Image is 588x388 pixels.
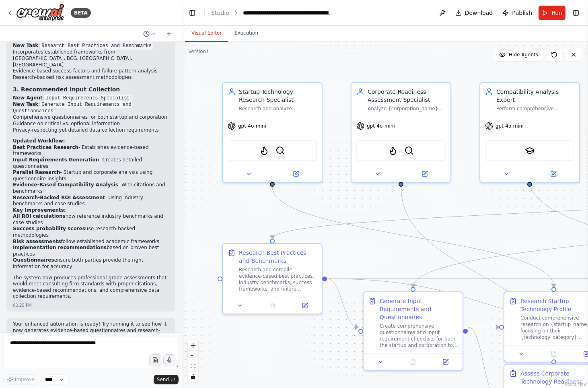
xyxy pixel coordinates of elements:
button: Download [452,6,496,20]
button: Open in side panel [530,169,576,179]
code: Input Requirements Specialist [44,95,132,102]
button: Show right sidebar [570,7,582,19]
div: Corporate Readiness Assessment SpecialistAnalyze {corporation_name} organizational readiness for ... [351,82,451,183]
div: Research Best Practices and BenchmarksResearch and compile evidence-based best practices, industr... [222,243,323,314]
li: - With citations and benchmarks [13,182,169,194]
li: based on proven best practices [13,245,169,257]
button: Start a new chat [162,29,175,39]
div: Corporate Readiness Assessment Specialist [368,88,446,104]
span: Publish [512,9,532,17]
li: : [13,95,169,101]
g: Edge from e23e1511-bf06-4cb3-b150-da9a73d33eee to 214baed5-4310-40ce-9735-f2761bbd5832 [468,323,499,331]
span: Hide Agents [509,52,538,58]
li: Evidence-based success factors and failure pattern analysis [13,68,169,74]
span: gpt-4o-mini [367,123,395,129]
button: fit view [188,361,198,371]
div: Research and analyze {startup_name} technology in the {technology_category} space, focusing on th... [239,105,317,112]
strong: Research-Backed ROI Assessment [13,195,105,200]
button: Improve [3,374,38,385]
div: Analyze {corporation_name} organizational readiness for {technology_category} pilot adoption, inc... [368,105,446,112]
div: Startup Technology Research Specialist [239,88,317,104]
li: - Creates detailed questionnaires [13,157,169,169]
button: Open in side panel [432,357,459,367]
button: Open in side panel [402,169,447,179]
button: No output available [396,357,430,367]
strong: Success probability scores [13,226,85,231]
div: Startup Technology Research SpecialistResearch and analyze {startup_name} technology in the {tech... [222,82,323,183]
button: Visual Editor [185,25,228,42]
strong: Best Practices Research [13,144,78,150]
div: Research and compile evidence-based best practices, industry benchmarks, success frameworks, and ... [239,266,317,292]
code: Generate Input Requirements and Questionnaires [13,101,132,115]
li: : [13,101,169,114]
span: Improve [15,376,35,383]
strong: Risk assessments [13,239,61,244]
button: Run [539,6,565,20]
span: Download [465,9,493,17]
li: Incorporates established frameworks from [GEOGRAPHIC_DATA], BCG, [GEOGRAPHIC_DATA], [GEOGRAPHIC_D... [13,49,169,68]
img: Logo [16,4,64,22]
img: FirecrawlScrapeWebsiteTool [259,146,269,155]
img: SerplyScholarSearchTool [525,146,535,155]
button: Hide Agents [494,48,543,61]
li: Guidance on critical vs. optional information [13,121,169,127]
button: Click to speak your automation idea [163,354,175,366]
strong: Key Improvements: [13,207,66,213]
li: follow established academic frameworks [13,239,169,245]
div: Generate Input Requirements and Questionnaires [380,297,458,321]
button: No output available [537,349,571,359]
li: Privacy-respecting yet detailed data collection requirements [13,127,169,134]
img: FirecrawlScrapeWebsiteTool [388,146,398,155]
div: Research Best Practices and Benchmarks [239,249,317,265]
button: Hide left sidebar [187,7,198,19]
li: Research-backed risk assessment methodologies [13,74,169,81]
button: Publish [499,6,535,20]
button: No output available [255,301,290,310]
strong: Implementation recommendations [13,245,107,250]
button: Open in side panel [273,169,319,179]
li: Comprehensive questionnaires for both startup and corporation [13,114,169,121]
li: use research-backed methodologies [13,226,169,238]
strong: 3. Recommended Input Collection [13,86,120,93]
strong: Parallel Research [13,169,60,175]
div: BETA [71,8,91,18]
button: Execution [228,25,265,42]
li: - Startup and corporate analysis using questionnaire insights [13,169,169,182]
button: zoom out [188,351,198,361]
div: React Flow controls [188,340,198,382]
code: Research Best Practices and Benchmarks [40,42,153,50]
li: - Establishes evidence-based frameworks [13,144,169,157]
button: Switch to previous chat [140,29,159,39]
strong: Questionnaires [13,257,54,263]
li: ensure both parties provide the right information for accuracy [13,257,169,270]
button: Send [154,375,179,384]
button: Open in side panel [291,301,319,310]
strong: All ROI calculations [13,213,66,219]
g: Edge from 2b436d4c-2ed5-47f6-a661-14318e3fc090 to 214baed5-4310-40ce-9735-f2761bbd5832 [268,187,558,287]
g: Edge from 1e831de9-6b4a-4635-be72-50c29d1edf89 to e23e1511-bf06-4cb3-b150-da9a73d33eee [327,275,358,331]
div: Generate Input Requirements and QuestionnairesCreate comprehensive questionnaires and input requi... [363,291,463,371]
img: SerplyWebSearchTool [275,146,285,155]
a: React Flow attribution [565,382,587,386]
div: 03:25 PM [13,302,32,308]
span: gpt-4o-mini [238,123,266,129]
strong: New Agent [13,95,43,101]
img: SerplyWebSearchTool [404,146,414,155]
p: Your enhanced automation is ready! Try running it to see how it now generates evidence-based ques... [13,321,169,340]
li: - Using industry benchmarks and case studies [13,195,169,207]
strong: New Task [13,43,38,48]
strong: Evidence-Based Compatibility Analysis [13,182,118,188]
a: Studio [211,10,229,16]
g: Edge from 4e279ad2-b182-4091-ab78-adfaae81b9b8 to 6eed50c3-3fd3-4183-9e41-7654ca7a3664 [397,187,558,359]
li: : [13,43,169,49]
strong: Input Requirements Generation [13,157,99,163]
div: Perform comprehensive compatibility analysis between {startup_name} and {corporation_name} by ide... [496,105,574,112]
nav: breadcrumb [211,9,333,17]
p: The system now produces professional-grade assessments that would meet consulting firm standards ... [13,275,169,300]
button: Upload files [149,354,161,366]
button: zoom in [188,340,198,351]
button: toggle interactivity [188,371,198,382]
span: gpt-4o-mini [495,123,524,129]
div: Compatibility Analysis ExpertPerform comprehensive compatibility analysis between {startup_name} ... [479,82,580,183]
strong: New Task [13,101,38,107]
